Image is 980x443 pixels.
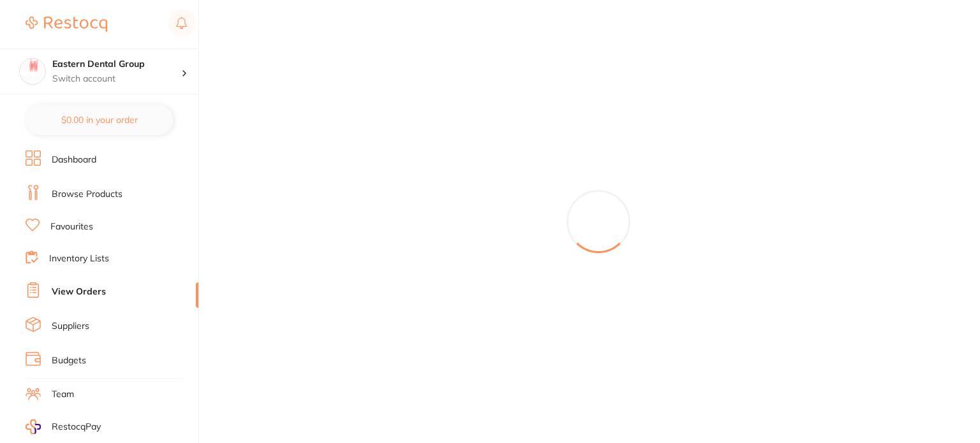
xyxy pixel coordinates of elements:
h4: Eastern Dental Group [52,58,181,71]
a: RestocqPay [26,419,101,434]
a: Inventory Lists [49,252,109,265]
a: Dashboard [52,154,96,166]
a: Browse Products [52,188,122,201]
button: $0.00 in your order [26,105,173,135]
a: Team [52,388,74,401]
a: Budgets [52,354,86,367]
img: Eastern Dental Group [20,59,45,84]
p: Switch account [52,73,181,85]
a: View Orders [52,286,106,298]
a: Suppliers [52,320,89,333]
img: RestocqPay [26,419,41,434]
span: RestocqPay [52,421,101,433]
a: Favourites [50,221,93,233]
a: Restocq Logo [26,10,107,39]
img: Restocq Logo [26,17,107,32]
